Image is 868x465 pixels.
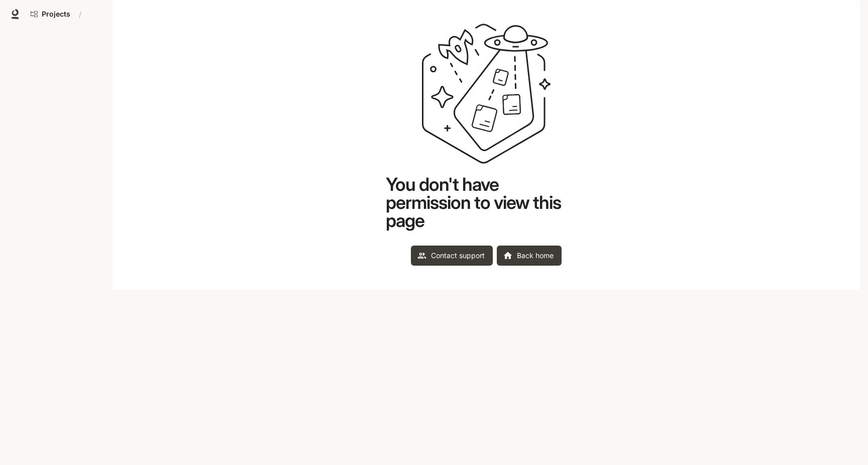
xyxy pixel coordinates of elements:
a: Go to projects [26,4,75,24]
a: Contact support [411,246,493,266]
div: / [75,9,85,20]
span: Projects [42,10,70,19]
h1: You don't have permission to view this page [386,175,587,229]
a: Back home [497,246,562,266]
